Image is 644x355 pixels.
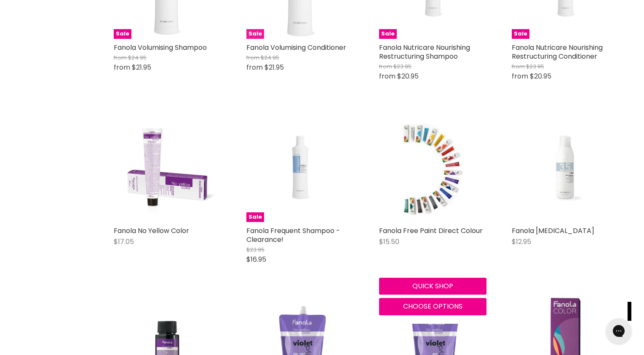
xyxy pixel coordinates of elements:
span: from [246,54,259,62]
span: from [512,62,525,70]
a: Fanola Free Paint Direct Colour [379,114,486,222]
iframe: Gorgias live chat messenger [602,315,636,347]
button: Quick shop [379,278,486,295]
span: Sale [246,29,264,39]
a: Fanola Volumising Shampoo [114,43,207,52]
span: Sale [512,29,529,39]
span: $21.95 [265,62,284,72]
span: $20.95 [397,71,419,81]
button: Choose options [379,298,486,315]
a: Fanola No Yellow Color [114,226,189,236]
span: from [114,54,127,62]
a: Fanola Nutricare Nourishing Restructuring Conditioner [512,43,603,61]
span: $23.95 [393,62,412,70]
img: Fanola Frequent Shampoo - Clearance! [264,114,336,222]
span: $12.95 [512,237,531,247]
span: Choose options [403,301,462,311]
a: Fanola Frequent Shampoo - Clearance!Sale [246,114,354,222]
a: Fanola Frequent Shampoo - Clearance! [246,226,340,244]
a: Fanola [MEDICAL_DATA] [512,226,594,236]
img: Fanola Peroxide [529,114,601,222]
img: Fanola Free Paint Direct Colour [399,114,466,222]
span: Sale [379,29,397,39]
span: from [512,71,528,81]
img: Fanola No Yellow Color [114,114,221,222]
span: $24.95 [261,54,279,62]
a: Fanola Free Paint Direct Colour [379,226,483,236]
a: Fanola Nutricare Nourishing Restructuring Shampoo [379,43,470,61]
span: $20.95 [530,71,551,81]
span: $15.50 [379,237,399,247]
span: $23.95 [246,246,265,254]
span: from [246,62,263,72]
span: $17.05 [114,237,134,247]
span: Sale [114,29,131,39]
span: from [114,62,130,72]
span: from [379,71,395,81]
span: $24.95 [128,54,147,62]
a: Fanola Volumising Conditioner [246,43,346,52]
span: $16.95 [246,255,266,264]
span: $21.95 [132,62,151,72]
span: from [379,62,392,70]
span: $23.95 [526,62,544,70]
a: Fanola Peroxide [512,114,619,222]
span: Sale [246,212,264,222]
